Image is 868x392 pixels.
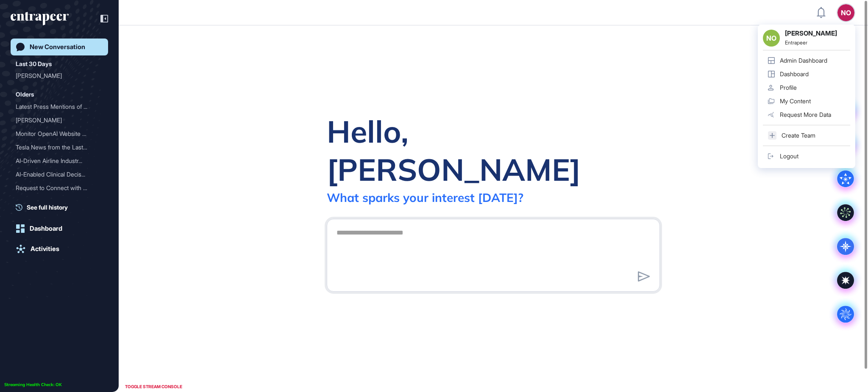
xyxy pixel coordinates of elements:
[16,127,96,141] div: Monitor OpenAI Website Ac...
[123,381,184,392] div: TOGGLE STREAM CONSOLE
[16,141,103,154] div: Tesla News from the Last Two Weeks
[16,195,103,208] div: Reese
[30,225,62,232] div: Dashboard
[11,39,108,55] a: New Conversation
[16,69,96,83] div: [PERSON_NAME]
[31,245,59,253] div: Activities
[16,100,103,113] div: Latest Press Mentions of OpenAI
[327,112,660,188] div: Hello, [PERSON_NAME]
[16,69,103,83] div: Curie
[16,168,96,181] div: AI-Enabled Clinical Decis...
[16,89,34,99] div: Olders
[16,203,108,212] a: See full history
[16,141,96,154] div: Tesla News from the Last ...
[16,195,96,208] div: [PERSON_NAME]
[11,240,108,257] a: Activities
[16,168,103,181] div: AI-Enabled Clinical Decision Support Software for Infectious Disease Screening and AMR Program
[11,12,69,25] div: entrapeer-logo
[27,203,68,212] span: See full history
[837,4,854,21] button: NO
[16,113,96,127] div: [PERSON_NAME]
[11,220,108,237] a: Dashboard
[16,154,103,168] div: AI-Driven Airline Industry Updates
[30,43,85,51] div: New Conversation
[16,181,103,195] div: Request to Connect with Curie
[16,127,103,141] div: Monitor OpenAI Website Activity
[16,100,96,113] div: Latest Press Mentions of ...
[16,181,96,195] div: Request to Connect with C...
[16,154,96,168] div: AI-Driven Airline Industr...
[16,59,52,69] div: Last 30 Days
[327,190,523,205] div: What sparks your interest [DATE]?
[16,113,103,127] div: Reese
